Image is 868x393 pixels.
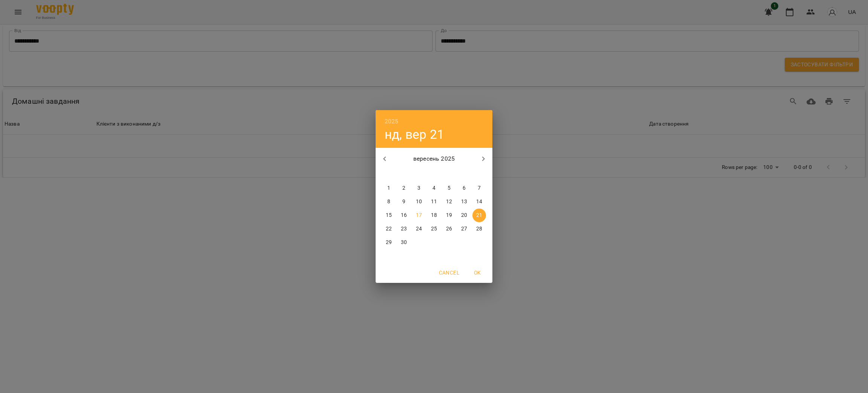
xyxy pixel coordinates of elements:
[446,225,452,233] p: 26
[427,209,441,222] button: 18
[382,222,396,236] button: 22
[387,184,390,192] p: 1
[442,181,456,195] button: 5
[397,170,411,178] span: вт
[472,170,486,178] span: нд
[446,198,452,206] p: 12
[427,170,441,178] span: чт
[402,198,405,206] p: 9
[387,198,390,206] p: 8
[397,236,411,249] button: 30
[436,266,462,279] button: Cancel
[397,195,411,209] button: 9
[382,181,396,195] button: 1
[461,212,467,219] p: 20
[416,225,422,233] p: 24
[457,181,471,195] button: 6
[412,195,426,209] button: 10
[402,184,405,192] p: 2
[382,236,396,249] button: 29
[442,209,456,222] button: 19
[397,181,411,195] button: 2
[431,198,437,206] p: 11
[442,170,456,178] span: пт
[472,195,486,209] button: 14
[385,127,444,142] button: нд, вер 21
[382,209,396,222] button: 15
[468,268,486,277] span: OK
[385,116,399,127] button: 2025
[476,225,482,233] p: 28
[448,184,451,192] p: 5
[472,209,486,222] button: 21
[386,225,392,233] p: 22
[476,198,482,206] p: 14
[427,195,441,209] button: 11
[457,170,471,178] span: сб
[442,222,456,236] button: 26
[432,184,436,192] p: 4
[382,170,396,178] span: пн
[457,209,471,222] button: 20
[401,225,407,233] p: 23
[386,212,392,219] p: 15
[472,181,486,195] button: 7
[439,268,459,277] span: Cancel
[401,239,407,246] p: 30
[461,198,467,206] p: 13
[412,222,426,236] button: 24
[397,209,411,222] button: 16
[382,195,396,209] button: 8
[427,222,441,236] button: 25
[476,212,482,219] p: 21
[465,266,489,279] button: OK
[457,195,471,209] button: 13
[431,225,437,233] p: 25
[463,184,466,192] p: 6
[397,222,411,236] button: 23
[457,222,471,236] button: 27
[442,195,456,209] button: 12
[446,212,452,219] p: 19
[401,212,407,219] p: 16
[427,181,441,195] button: 4
[412,181,426,195] button: 3
[416,212,422,219] p: 17
[394,154,475,163] p: вересень 2025
[431,212,437,219] p: 18
[417,184,420,192] p: 3
[386,239,392,246] p: 29
[416,198,422,206] p: 10
[412,170,426,178] span: ср
[478,184,481,192] p: 7
[412,209,426,222] button: 17
[472,222,486,236] button: 28
[461,225,467,233] p: 27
